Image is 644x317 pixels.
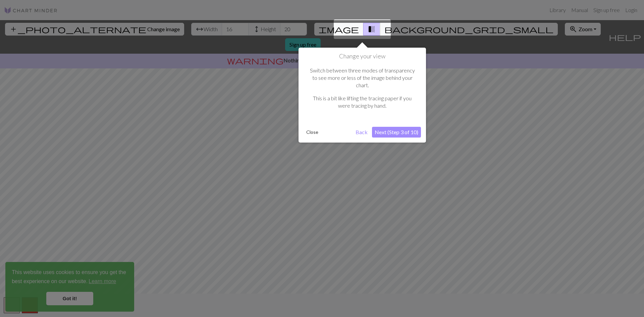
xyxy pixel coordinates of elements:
p: Switch between three modes of transparency to see more or less of the image behind your chart. [307,67,418,89]
button: Back [353,127,370,138]
button: Close [304,127,321,137]
button: Next (Step 3 of 10) [372,127,421,138]
div: Change your view [299,48,426,143]
p: This is a bit like lifting the tracing paper if you were tracing by hand. [307,95,418,110]
h1: Change your view [304,53,421,60]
